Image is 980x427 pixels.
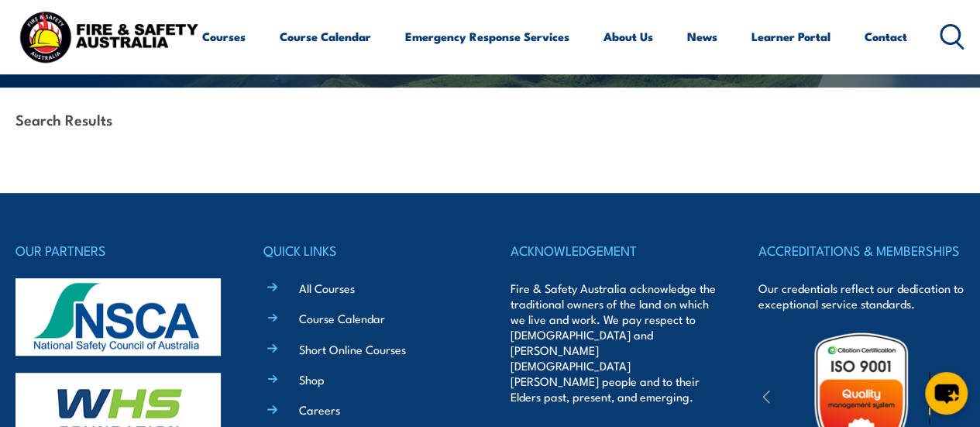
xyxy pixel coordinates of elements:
a: Shop [299,371,325,387]
a: Course Calendar [280,18,371,55]
p: Fire & Safety Australia acknowledge the traditional owners of the land on which we live and work.... [511,281,717,405]
a: Course Calendar [299,310,385,326]
h4: ACCREDITATIONS & MEMBERSHIPS [758,239,965,261]
a: Short Online Courses [299,341,406,357]
p: Our credentials reflect our dedication to exceptional service standards. [758,281,965,312]
a: Courses [202,18,246,55]
img: nsca-logo-footer [15,278,221,356]
a: Learner Portal [751,18,830,55]
h4: QUICK LINKS [263,239,470,261]
a: Contact [865,18,907,55]
a: Careers [299,401,340,418]
a: News [687,18,717,55]
h4: ACKNOWLEDGEMENT [511,239,717,261]
h4: OUR PARTNERS [15,239,222,261]
a: All Courses [299,280,355,296]
button: chat-button [925,372,968,415]
a: About Us [603,18,653,55]
a: Emergency Response Services [405,18,569,55]
strong: Search Results [15,108,112,129]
